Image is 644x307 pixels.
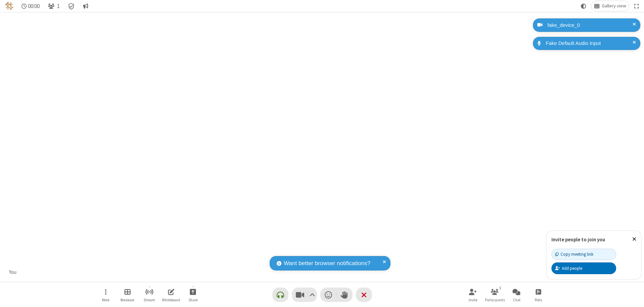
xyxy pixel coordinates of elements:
[183,285,203,304] button: Start sharing
[102,298,109,302] span: More
[469,298,477,302] span: Invite
[535,298,542,302] span: Polls
[627,231,641,247] button: Close popover
[139,285,159,304] button: Start streaming
[578,1,589,11] button: Using system theme
[162,298,180,302] span: Whiteboard
[602,3,626,9] span: Gallery view
[551,236,605,243] label: Invite people to join you
[189,298,198,302] span: Share
[161,285,181,304] button: Open shared whiteboard
[336,288,353,302] button: Raise hand
[144,298,155,302] span: Stream
[19,1,43,11] div: Timer
[555,251,593,257] div: Copy meeting link
[545,21,635,29] div: fake_device_0
[308,288,317,302] button: Video setting
[284,259,370,268] span: Want better browser notifications?
[591,1,629,11] button: Change layout
[543,40,635,47] div: Fake Default Audio Input
[28,3,40,9] span: 00:00
[528,285,548,304] button: Open poll
[632,1,642,11] button: Fullscreen
[7,268,19,276] div: You
[117,285,138,304] button: Manage Breakout Rooms
[57,3,60,9] span: 1
[485,285,505,304] button: Open participant list
[513,298,521,302] span: Chat
[320,288,336,302] button: Send a reaction
[506,285,527,304] button: Open chat
[292,288,317,302] button: Stop video (⌘+Shift+V)
[80,1,91,11] button: Conversation
[65,1,78,11] div: Meeting details Encryption enabled
[45,1,62,11] button: Open participant list
[497,285,503,291] div: 1
[96,285,116,304] button: Open menu
[485,298,505,302] span: Participants
[356,288,372,302] button: End or leave meeting
[551,249,616,260] button: Copy meeting link
[551,262,616,274] button: Add people
[463,285,483,304] button: Invite participants (⌘+Shift+I)
[120,298,135,302] span: Breakout
[5,2,13,10] img: QA Selenium DO NOT DELETE OR CHANGE
[272,288,288,302] button: Connect your audio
